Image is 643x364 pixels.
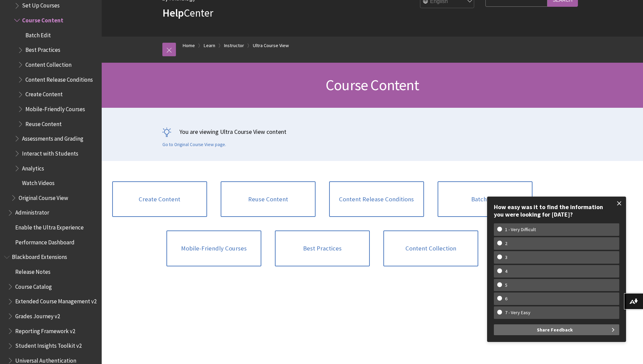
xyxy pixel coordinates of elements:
a: Home [183,41,195,50]
a: Go to Original Course View page. [162,142,226,148]
span: Reuse Content [25,118,62,127]
span: Course Content [22,15,63,24]
a: Reuse Content [221,181,316,217]
p: You are viewing Ultra Course View content [162,127,583,136]
a: Mobile-Friendly Courses [166,230,261,266]
a: Best Practices [275,230,370,266]
span: Content Collection [25,59,72,68]
a: Content Collection [383,230,478,266]
span: Best Practices [25,44,60,54]
span: Reporting Framework v2 [15,325,75,335]
span: Interact with Students [22,148,78,157]
span: Performance Dashboard [15,237,75,246]
span: Grades Journey v2 [15,310,60,320]
span: Create Content [25,89,63,98]
span: Course Content [326,76,419,94]
a: Create Content [112,181,207,217]
span: Mobile-Friendly Courses [25,103,85,113]
a: Instructor [224,41,244,50]
w-span: 5 [497,282,515,288]
span: Watch Videos [22,177,55,186]
w-span: 3 [497,255,515,260]
span: Student Insights Toolkit v2 [15,340,82,349]
a: Content Release Conditions [329,181,424,217]
span: Administrator [15,207,49,216]
w-span: 6 [497,296,515,302]
span: Course Catalog [15,281,52,290]
w-span: 7 - Very Easy [497,310,538,316]
a: HelpCenter [162,6,213,20]
button: Share Feedback [494,324,619,335]
a: Ultra Course View [253,41,289,50]
span: Batch Edit [25,29,51,39]
strong: Help [162,6,184,20]
w-span: 1 - Very Difficult [497,227,544,232]
span: Share Feedback [537,324,573,335]
span: Content Release Conditions [25,74,93,83]
span: Analytics [22,163,44,172]
span: Assessments and Grading [22,133,83,142]
span: Blackboard Extensions [12,251,67,261]
span: Release Notes [15,266,51,275]
span: Original Course View [19,192,68,201]
a: Learn [204,41,215,50]
span: Extended Course Management v2 [15,296,97,305]
div: How easy was it to find the information you were looking for [DATE]? [494,203,619,218]
w-span: 2 [497,241,515,246]
a: Batch Edit [438,181,533,217]
span: Enable the Ultra Experience [15,222,84,231]
w-span: 4 [497,268,515,274]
